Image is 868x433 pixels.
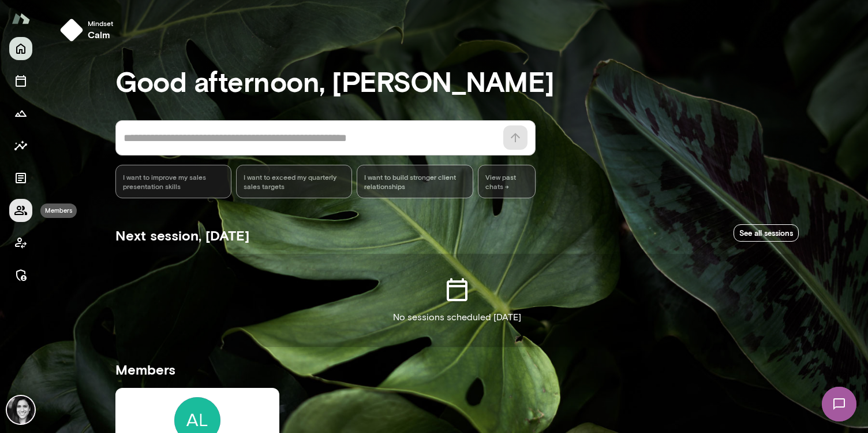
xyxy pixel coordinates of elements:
button: Documents [9,166,32,190]
button: Insights [9,134,32,157]
span: Mindset [88,18,113,28]
div: I want to exceed my quarterly sales targets [236,165,352,198]
button: Manage [9,264,32,287]
button: Mindsetcalm [55,14,122,46]
h5: Members [115,360,799,379]
div: I want to improve my sales presentation skills [115,165,231,198]
img: mindset [60,18,83,42]
a: See all sessions [734,224,799,242]
span: I want to build stronger client relationships [364,172,465,191]
button: Sessions [9,69,32,92]
div: Members [40,203,77,218]
img: Mento [12,8,30,29]
img: Jamie Albers [7,396,35,424]
span: I want to exceed my quarterly sales targets [244,172,345,191]
button: Home [9,37,32,60]
h5: Next session, [DATE] [115,226,249,245]
button: Growth Plan [9,102,32,125]
span: View past chats -> [478,165,536,198]
h3: Good afternoon, [PERSON_NAME] [115,65,799,97]
h6: calm [88,28,113,42]
div: I want to build stronger client relationships [357,165,473,198]
button: Members [9,199,32,222]
p: No sessions scheduled [DATE] [393,310,521,324]
span: I want to improve my sales presentation skills [123,172,224,191]
button: Client app [9,231,32,254]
